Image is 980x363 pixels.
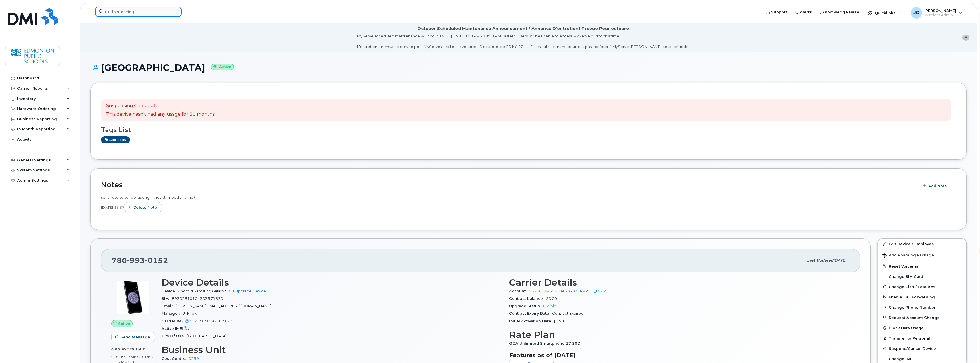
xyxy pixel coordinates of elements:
[509,277,850,288] h3: Carrier Details
[134,347,146,351] span: used
[162,345,502,355] h3: Business Unit
[101,181,916,189] h2: Notes
[878,239,966,249] a: Edit Device / Employee
[162,311,182,316] span: Manager
[111,332,155,342] button: Send Message
[162,356,189,361] span: Cost Centre
[162,334,187,338] span: City Of Use
[546,296,557,301] span: $0.00
[878,302,966,312] button: Change Phone Number
[878,282,966,292] button: Change Plan / Features
[162,289,178,293] span: Device
[101,195,195,200] span: sent note to school asking if they still need this line?
[124,202,162,212] button: Delete note
[552,311,584,316] span: Contract Expired
[878,292,966,302] button: Enable Call Forwarding
[101,136,130,143] a: Add tags
[101,126,956,133] h3: Tags List
[509,319,554,323] span: Initial Activation Date
[172,296,223,301] span: 89302610104303571620
[878,261,966,271] button: Reset Voicemail
[962,35,969,41] button: close notification
[192,326,195,331] span: —
[112,256,168,265] span: 780
[417,26,629,32] div: October Scheduled Maintenance Announcement / Annonce D'entretient Prévue Pour octobre
[509,311,552,316] span: Contract Expiry Date
[120,334,150,340] span: Send Message
[118,321,130,326] span: Active
[882,253,934,258] span: Add Roaming Package
[162,326,192,331] span: Active IMEI
[878,249,966,261] button: Add Roaming Package
[176,304,271,308] span: [PERSON_NAME][EMAIL_ADDRESS][DOMAIN_NAME]
[233,289,266,293] a: + Upgrade Device
[162,304,176,308] span: Email
[878,271,966,282] button: Change SIM Card
[878,312,966,323] button: Request Account Change
[509,289,529,293] span: Account
[101,205,113,210] span: [DATE]
[133,205,157,210] span: Delete note
[111,347,134,351] span: 0.00 Bytes
[111,355,133,359] span: 0.00 Bytes
[554,319,566,323] span: [DATE]
[509,352,850,359] h3: Features as of [DATE]
[878,333,966,343] button: Transfer to Personal
[211,64,234,70] small: Active
[543,304,556,308] span: Eligible
[878,323,966,333] button: Block Data Usage
[162,319,193,323] span: Carrier IMEI
[509,341,583,346] span: GOA Unlimited Smartphone 17 30D
[509,330,850,340] h3: Rate Plan
[145,256,168,265] span: 0152
[114,205,124,210] span: 13:57
[187,334,227,338] span: [GEOGRAPHIC_DATA]
[189,356,199,361] a: 0259
[162,296,172,301] span: SIM
[162,277,502,288] h3: Device Details
[928,183,947,189] span: Add Note
[878,343,966,354] button: Suspend/Cancel Device
[509,296,546,301] span: Contract balance
[357,33,689,49] div: MyServe scheduled maintenance will occur [DATE][DATE] 8:00 PM - 10:00 PM Eastern. Users will be u...
[193,319,232,323] span: 357171092187127
[182,311,200,316] span: Unknown
[509,304,543,308] span: Upgrade Status
[833,258,846,262] span: [DATE]
[106,111,215,118] p: This device hasn't had any usage for 30 months
[919,181,952,191] button: Add Note
[807,258,833,262] span: Last updated
[106,103,215,109] p: Suspension Candidate
[178,289,230,293] span: Android Samsung Galaxy S9
[116,280,150,314] img: image20231002-3703462-jx8xvz.jpeg
[889,284,935,289] span: Change Plan / Features
[889,346,936,351] span: Suspend/Cancel Device
[127,256,145,265] span: 993
[889,295,935,299] span: Enable Call Forwarding
[529,289,608,293] a: 0526614460 - Bell - [GEOGRAPHIC_DATA]
[90,63,967,73] h1: [GEOGRAPHIC_DATA]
